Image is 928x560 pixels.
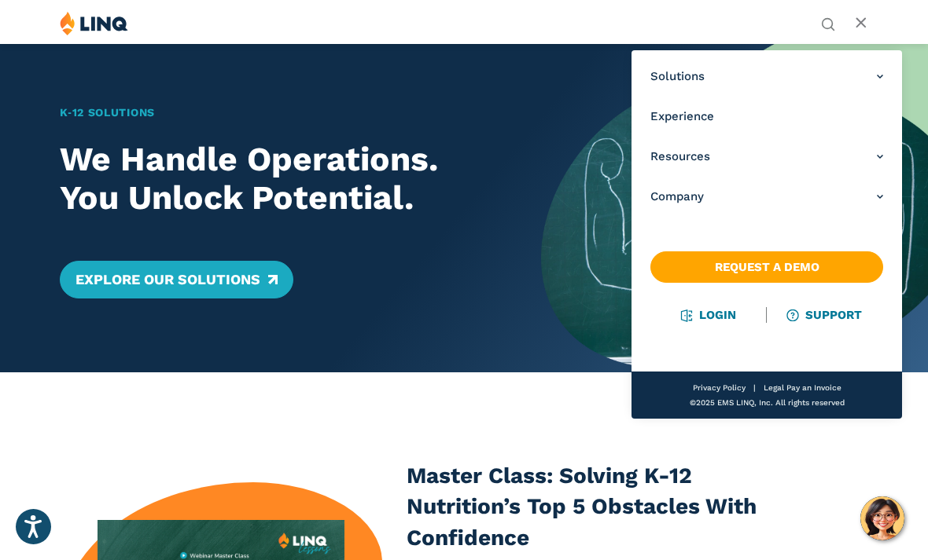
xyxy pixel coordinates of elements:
[786,383,841,392] a: Pay an Invoice
[650,188,704,205] span: Company
[763,383,783,392] a: Legal
[650,148,710,165] span: Resources
[541,43,928,372] img: Home Banner
[650,68,705,85] span: Solutions
[60,11,128,35] img: LINQ | K‑12 Software
[650,108,714,125] span: Experience
[650,188,883,205] a: Company
[60,261,293,298] a: Explore Our Solutions
[692,383,745,392] a: Privacy Policy
[60,104,504,121] h1: K‑12 Solutions
[407,460,799,554] h3: Master Class: Solving K-12 Nutrition’s Top 5 Obstacles With Confidence
[650,68,883,85] a: Solutions
[860,496,904,540] button: Hello, have a question? Let’s chat.
[821,16,835,30] button: Open Search Bar
[632,50,902,419] nav: Primary Navigation
[689,398,844,407] span: ©2025 EMS LINQ, Inc. All rights reserved
[60,140,504,217] h2: We Handle Operations. You Unlock Potential.
[821,11,835,30] nav: Utility Navigation
[681,308,735,322] a: Login
[650,148,883,165] a: Resources
[855,15,868,32] button: Open Main Menu
[650,108,883,125] a: Experience
[650,251,883,283] a: Request a Demo
[788,308,862,322] a: Support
